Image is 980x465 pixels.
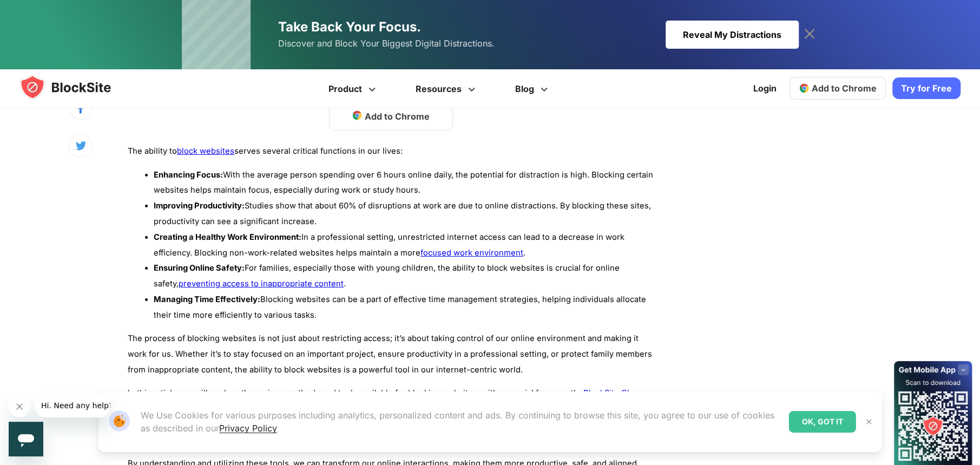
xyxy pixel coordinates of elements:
[179,279,344,289] a: preventing access to inappropriate content
[310,69,397,108] a: Product
[812,83,877,94] span: Add to Chrome
[154,201,245,211] strong: Improving Productivity:
[365,110,430,123] span: Add to Chrome
[154,230,654,261] li: In a professional setting, unrestricted internet access can lead to a decrease in work efficiency...
[799,83,810,94] img: chrome-icon.svg
[865,417,873,426] img: Close
[9,422,43,456] iframe: Button to launch messaging window
[141,409,780,435] p: We Use Cookies for various purposes including analytics, personalized content and ads. By continu...
[420,248,523,258] a: focused work environment
[6,8,78,16] span: Hi. Need any help?
[666,21,799,49] div: Reveal My Distractions
[128,331,654,377] p: The process of blocking websites is not just about restricting access; it’s about taking control ...
[397,69,497,108] a: Resources
[219,423,277,434] a: Privacy Policy
[154,294,260,304] strong: Managing Time Effectively:
[790,77,886,100] a: Add to Chrome
[154,198,654,230] li: Studies show that about 60% of disruptions at work are due to online distractions. By blocking th...
[497,69,569,108] a: Blog
[154,260,654,292] li: For families, especially those with young children, the ability to block websites is crucial for ...
[154,232,301,242] strong: Creating a Healthy Work Environment:
[789,411,856,433] div: OK, GOT IT
[9,396,30,417] iframe: Close message
[352,110,363,121] img: chrome-icon.svg
[747,75,783,101] a: Login
[278,36,495,51] span: Discover and Block Your Biggest Digital Distractions.
[154,170,223,180] strong: Enhancing Focus:
[329,102,453,130] a: Add to Chrome
[154,167,654,199] li: With the average person spending over 6 hours online daily, the potential for distraction is high...
[154,292,654,323] li: Blocking websites can be a part of effective time management strategies, helping individuals allo...
[892,77,961,99] a: Try for Free
[128,143,654,159] p: The ability to serves several critical functions in our lives:
[278,19,421,35] span: Take Back Your Focus.
[154,263,245,273] strong: Ensuring Online Safety:
[862,415,876,429] button: Close
[177,146,234,156] a: block websites
[35,394,110,417] iframe: Message from company
[19,74,132,100] img: blocksite-icon.5d769676.svg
